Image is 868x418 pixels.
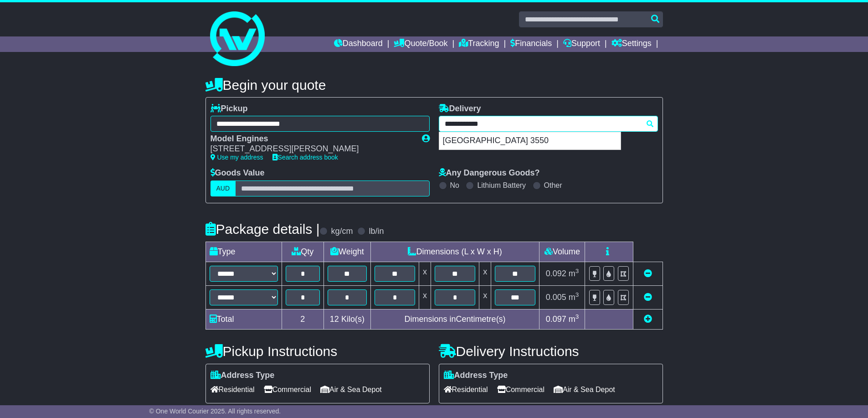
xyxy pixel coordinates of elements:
[370,309,539,329] td: Dimensions in Centimetre(s)
[611,36,652,52] a: Settings
[211,134,413,144] div: Model Engines
[546,293,566,302] span: 0.005
[205,344,430,359] h4: Pickup Instructions
[644,269,652,278] a: Remove this item
[331,227,353,237] label: kg/cm
[211,154,263,161] a: Use my address
[479,285,491,309] td: x
[330,315,339,324] span: 12
[569,269,579,278] span: m
[282,309,324,329] td: 2
[205,242,282,262] td: Type
[444,371,508,381] label: Address Type
[205,222,320,237] h4: Package details |
[575,268,579,274] sup: 3
[644,293,652,302] a: Remove this item
[282,242,324,262] td: Qty
[205,309,282,329] td: Total
[459,36,499,52] a: Tracking
[479,262,491,285] td: x
[575,313,579,320] sup: 3
[510,36,552,52] a: Financials
[439,104,481,114] label: Delivery
[575,291,579,298] sup: 3
[211,181,236,196] label: AUD
[264,382,311,397] span: Commercial
[211,371,275,381] label: Address Type
[149,408,281,415] span: © One World Courier 2025. All rights reserved.
[324,309,371,329] td: Kilo(s)
[211,144,413,154] div: [STREET_ADDRESS][PERSON_NAME]
[324,242,371,262] td: Weight
[563,36,600,52] a: Support
[320,382,382,397] span: Air & Sea Depot
[644,315,652,324] a: Add new item
[477,181,526,190] label: Lithium Battery
[544,181,562,190] label: Other
[419,262,431,285] td: x
[569,293,579,302] span: m
[450,181,459,190] label: No
[546,269,566,278] span: 0.092
[211,168,265,178] label: Goods Value
[334,36,383,52] a: Dashboard
[211,382,255,397] span: Residential
[394,36,447,52] a: Quote/Book
[569,315,579,324] span: m
[539,242,585,262] td: Volume
[439,344,663,359] h4: Delivery Instructions
[205,77,663,93] h4: Begin your quote
[419,285,431,309] td: x
[211,104,248,114] label: Pickup
[369,227,384,237] label: lb/in
[497,382,544,397] span: Commercial
[546,315,566,324] span: 0.097
[439,132,621,150] div: [GEOGRAPHIC_DATA] 3550
[439,168,540,178] label: Any Dangerous Goods?
[444,382,488,397] span: Residential
[554,382,615,397] span: Air & Sea Depot
[272,154,338,161] a: Search address book
[370,242,539,262] td: Dimensions (L x W x H)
